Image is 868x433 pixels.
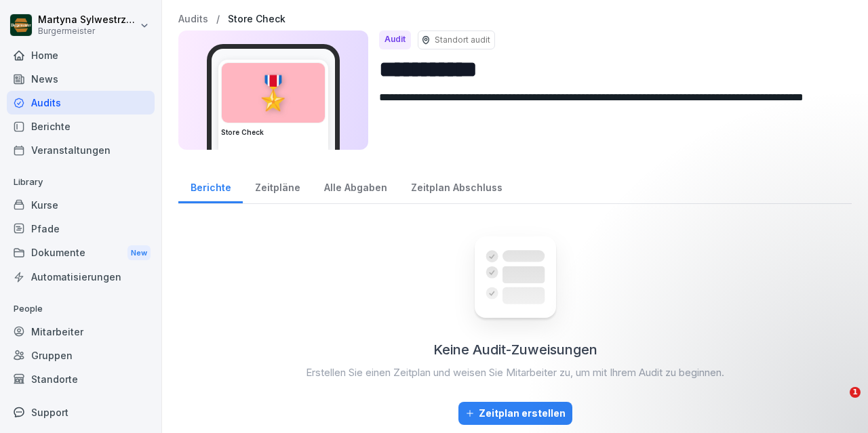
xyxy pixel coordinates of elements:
a: Standorte [7,367,155,391]
a: News [7,67,155,91]
div: Audit [379,30,411,49]
div: Support [7,400,155,424]
h3: Store Check [221,127,325,138]
a: Audits [178,14,208,25]
a: Zeitplan Abschluss [399,169,514,203]
a: Automatisierungen [7,265,155,289]
a: Pfade [7,217,155,241]
a: Store Check [228,14,285,25]
a: Alle Abgaben [312,169,399,203]
a: Kurse [7,193,155,217]
p: Burgermeister [38,26,137,36]
p: Standort audit [435,34,490,46]
iframe: Intercom live chat [822,387,854,419]
a: Mitarbeiter [7,320,155,344]
div: 🎖️ [222,63,325,123]
a: Berichte [178,169,243,203]
a: Zeitpläne [243,169,312,203]
h2: Keine Audit-Zuweisungen [433,339,597,360]
a: Home [7,43,155,67]
a: Gruppen [7,344,155,367]
a: Veranstaltungen [7,138,155,162]
span: 1 [850,387,861,398]
p: Library [7,171,155,193]
a: Audits [7,91,155,115]
button: Zeitplan erstellen [458,402,572,425]
p: Martyna Sylwestrzak [38,14,137,26]
p: / [216,14,220,25]
p: Erstellen Sie einen Zeitplan und weisen Sie Mitarbeiter zu, um mit Ihrem Audit zu beginnen. [306,365,724,381]
a: DokumenteNew [7,241,155,266]
a: Berichte [7,115,155,138]
div: Zeitplan erstellen [465,406,566,421]
div: New [127,245,151,261]
div: Dokumente [7,241,155,266]
p: People [7,298,155,320]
